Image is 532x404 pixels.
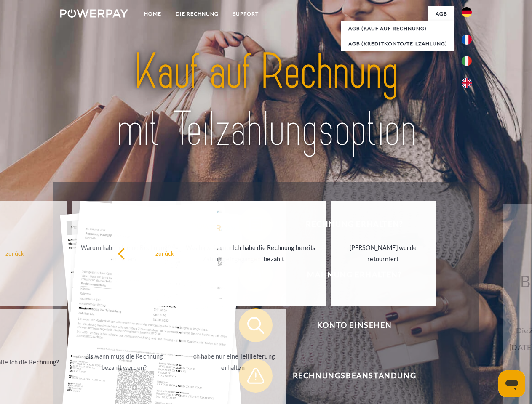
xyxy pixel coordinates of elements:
span: Rechnungsbeanstandung [251,359,457,393]
img: logo-powerpay-white.svg [60,9,128,18]
div: Bis wann muss die Rechnung bezahlt werden? [77,351,171,373]
img: it [462,56,472,66]
div: [PERSON_NAME] wurde retourniert [336,242,430,265]
a: AGB (Kauf auf Rechnung) [341,21,454,36]
img: fr [462,35,472,45]
span: Konto einsehen [251,308,457,342]
img: de [462,7,472,17]
div: Warum habe ich eine Rechnung erhalten? [77,242,171,265]
a: SUPPORT [226,6,266,21]
div: Ich habe die Rechnung bereits bezahlt [227,242,321,265]
a: Home [137,6,168,21]
a: agb [428,6,454,21]
button: Konto einsehen [239,308,458,342]
button: Rechnungsbeanstandung [239,359,458,393]
img: en [462,78,472,88]
iframe: Schaltfläche zum Öffnen des Messaging-Fensters [498,370,525,397]
a: DIE RECHNUNG [168,6,226,21]
div: Ich habe nur eine Teillieferung erhalten [186,351,281,373]
a: AGB (Kreditkonto/Teilzahlung) [341,36,454,51]
img: title-powerpay_de.svg [80,40,452,161]
div: zurück [118,247,212,259]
